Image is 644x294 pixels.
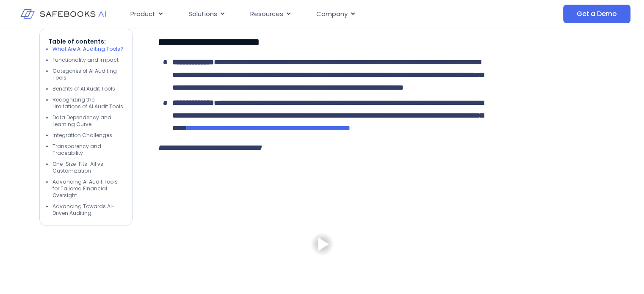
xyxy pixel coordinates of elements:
[53,96,124,110] li: Recognizing the Limitations of AI Audit Tools
[316,9,348,19] span: Company
[53,132,124,139] li: Integration Challenges
[53,203,124,217] li: Advancing Towards AI-Driven Auditing
[48,37,124,46] p: Table of contents:
[53,68,124,81] li: Categories of AI Auditing Tools
[53,85,124,92] li: Benefits of AI Audit Tools
[53,143,124,157] li: Transparency and Traceability
[188,9,217,19] span: Solutions
[130,9,155,19] span: Product
[124,6,490,22] nav: Menu
[53,161,124,174] li: One-Size-Fits-All vs. Customization
[53,179,124,199] li: Advancing AI Audit Tools for Tailored Financial Oversight
[124,6,490,22] div: Menu Toggle
[53,57,124,63] li: Functionality and Impact
[53,114,124,128] li: Data Dependency and Learning Curve
[250,9,283,19] span: Resources
[563,5,630,23] a: Get a Demo
[53,46,124,52] li: What Are AI Auditing Tools?
[577,10,617,18] span: Get a Demo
